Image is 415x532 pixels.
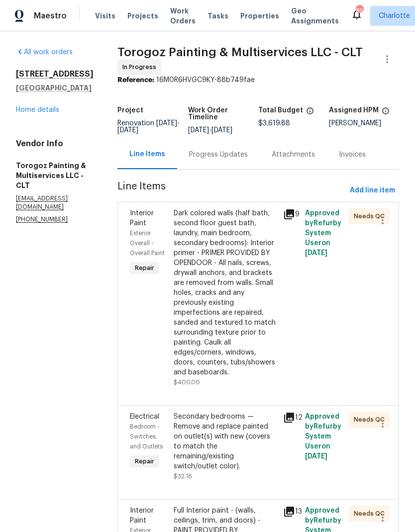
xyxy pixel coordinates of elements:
span: [DATE] [211,127,232,134]
div: Progress Updates [189,150,248,160]
span: In Progress [122,62,160,72]
span: $3,619.88 [258,120,290,127]
a: Home details [16,106,59,113]
span: - [188,127,232,134]
h5: Assigned HPM [329,107,379,114]
span: Bedroom - Switches and Outlets [130,424,163,449]
span: Interior Paint [130,210,154,227]
span: The total cost of line items that have been proposed by Opendoor. This sum includes line items th... [306,107,314,120]
span: Needs QC [354,415,389,425]
span: [DATE] [305,453,327,460]
div: Attachments [272,150,315,160]
span: Approved by Refurby System User on [305,413,341,460]
span: Line Items [117,181,346,200]
span: [DATE] [188,127,209,134]
span: Geo Assignments [291,6,339,26]
span: $32.16 [174,473,192,479]
h5: Total Budget [258,107,303,114]
span: Renovation [117,120,180,134]
span: Torogoz Painting & Multiservices LLC - CLT [117,46,363,58]
span: [DATE] [156,120,177,127]
div: Line Items [129,149,165,159]
span: The hpm assigned to this work order. [382,107,390,120]
h4: Vendor Info [16,139,94,149]
span: Interior Paint [130,507,154,524]
div: 16M0R6HVGC9KY-88b749fae [117,75,399,85]
span: Projects [127,11,158,21]
span: [DATE] [117,127,138,134]
div: 9 [283,208,299,220]
span: Work Orders [170,6,196,26]
div: [PERSON_NAME] [329,120,400,127]
div: 12 [283,412,299,424]
div: Dark colored walls (half bath, second floor guest bath, laundry, main bedroom, secondary bedrooms... [174,208,277,377]
span: Visits [95,11,115,21]
div: Invoices [339,150,366,160]
h5: Work Order Timeline [188,107,259,121]
span: $400.00 [174,379,200,385]
span: Needs QC [354,211,389,221]
div: 85 [356,6,363,16]
span: Exterior Overall - Overall Paint [130,230,165,256]
span: Charlotte [379,11,410,21]
span: - [117,120,180,134]
a: All work orders [16,49,73,56]
span: Repair [131,263,158,273]
h5: Project [117,107,143,114]
span: Electrical [130,413,159,420]
button: Add line item [346,181,399,200]
b: Reference: [117,77,154,84]
div: 13 [283,506,299,518]
span: Maestro [34,11,67,21]
span: Add line item [350,184,395,197]
h5: Torogoz Painting & Multiservices LLC - CLT [16,161,94,190]
div: Secondary bedrooms — Remove and replace painted on outlet(s) with new (covers to match the remain... [174,412,277,471]
span: Properties [240,11,279,21]
span: Repair [131,456,158,466]
span: [DATE] [305,250,327,257]
span: Approved by Refurby System User on [305,210,341,257]
span: Needs QC [354,509,389,519]
span: Tasks [207,12,228,19]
